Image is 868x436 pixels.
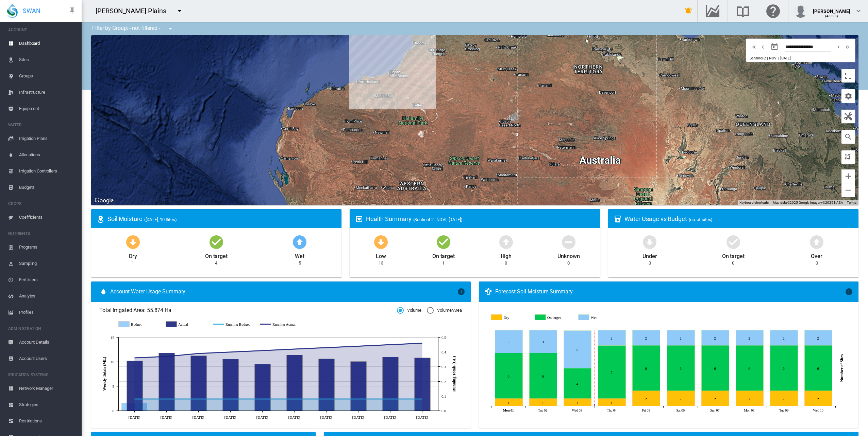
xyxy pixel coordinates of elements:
g: On target Sep 02, 2025 6 [530,353,557,399]
button: icon-select-all [841,150,855,164]
tspan: Number of Sites [839,354,844,382]
g: On target Sep 04, 2025 7 [598,346,626,399]
md-icon: icon-chevron-right [835,43,842,51]
button: icon-chevron-double-right [843,43,852,51]
circle: Running Budget 30 Jul 0.08 [261,397,264,400]
md-icon: icon-arrow-up-bold-circle [498,234,514,250]
md-icon: icon-water [99,288,107,296]
md-icon: Search the knowledge base [735,7,751,15]
tspan: Sat 06 [677,408,685,412]
circle: Running Budget 2 Jul 0.08 [133,397,136,400]
div: 0 [567,260,570,266]
md-icon: icon-arrow-down-bold-circle [641,234,658,250]
g: Actual 2 Jul 10.23 [127,361,143,411]
div: Filter by Group: - not filtered - [87,22,179,35]
span: Profiles [19,304,76,321]
button: Toggle fullscreen view [841,69,855,83]
g: Dry Sep 07, 2025 2 [702,391,729,406]
span: (no. of sites) [689,217,713,222]
md-icon: icon-chevron-left [759,43,767,51]
md-radio-button: Volume/Area [427,307,462,314]
tspan: Fri 05 [642,408,650,412]
div: 0 [649,260,651,266]
button: icon-bell-ring [682,4,695,18]
g: Dry Sep 02, 2025 1 [530,399,557,406]
g: On target Sep 01, 2025 6 [495,353,523,399]
md-icon: icon-menu-down [176,7,184,15]
circle: Running Actual 2 Jul 0.36 [133,356,136,359]
span: Total Irrigated Area: 55.874 Ha [99,307,397,314]
g: Running Actual [260,321,301,327]
circle: Running Budget 9 Jul 0.08 [165,397,168,400]
circle: Running Budget 20 Aug 0.08 [357,397,360,400]
div: 1 [442,260,445,266]
tspan: 0.3 [441,365,446,369]
span: Account Details [19,334,76,350]
span: Account Users [19,350,76,367]
md-icon: icon-arrow-up-bold-circle [291,234,308,250]
g: Dry Sep 01, 2025 1 [495,399,523,406]
tspan: Sun 07 [710,408,720,412]
md-icon: icon-menu-down [166,24,174,33]
circle: Running Actual 20 Aug 0.44 [357,345,360,347]
g: Dry Sep 09, 2025 2 [770,391,798,406]
g: Actual 3 Sept 10.84 [415,358,431,411]
div: 4 [215,260,217,266]
span: Groups [19,68,76,84]
md-icon: icon-map-marker-radius [97,215,105,223]
md-icon: icon-information [457,288,465,296]
span: SWAN [23,6,40,15]
g: Wet Sep 04, 2025 2 [598,330,626,346]
circle: Running Actual 23 Jul 0.4 [229,350,232,353]
g: Wet Sep 08, 2025 2 [736,330,764,346]
span: ([DATE], 10 Sites) [144,217,177,222]
g: Wet [579,314,618,321]
button: Zoom in [841,169,855,183]
span: Allocations [19,147,76,163]
button: Zoom out [841,183,855,197]
md-icon: icon-arrow-down-bold-circle [373,234,389,250]
tspan: 10 [111,360,114,364]
tspan: 0.0 [441,409,446,413]
div: On target [205,250,228,260]
tspan: [DATE] [320,415,332,419]
md-icon: icon-heart-box-outline [355,215,363,223]
div: On target [722,250,745,260]
md-icon: icon-cup-water [614,215,622,223]
md-icon: Go to the Data Hub [704,7,721,15]
span: Dashboard [19,35,76,52]
div: Dry [129,250,137,260]
circle: Running Actual 3 Sept 0.46 [421,342,423,344]
md-icon: icon-bell-ring [684,7,692,15]
tspan: Running Totals (GL) [452,356,456,392]
tspan: [DATE] [416,415,428,419]
span: ADMINISTRATION [8,323,76,334]
tspan: 0 [113,409,115,413]
g: On target Sep 03, 2025 4 [564,368,591,399]
div: [PERSON_NAME] Plains [96,6,172,16]
md-icon: icon-cog [844,92,852,100]
circle: Running Budget 23 Jul 0.08 [229,397,232,400]
g: Wet Sep 01, 2025 3 [495,330,523,353]
g: Actual [166,321,206,327]
md-icon: icon-minus-circle [561,234,577,250]
button: md-calendar [768,40,781,54]
g: Dry Sep 04, 2025 1 [598,399,626,406]
md-icon: icon-arrow-down-bold-circle [125,234,141,250]
span: Analytes [19,288,76,304]
g: Wet Sep 07, 2025 2 [702,330,729,346]
span: Network Manager [19,380,76,397]
g: On target Sep 05, 2025 6 [633,345,660,391]
g: Dry Sep 03, 2025 1 [564,399,591,406]
tspan: 0.1 [441,394,446,398]
g: Wet Sep 02, 2025 3 [530,330,557,353]
div: Over [811,250,822,260]
span: Account Water Usage Summary [110,288,457,295]
div: [PERSON_NAME] [813,5,850,12]
a: Terms [847,201,856,204]
span: Fertilisers [19,272,76,288]
span: Coefficients [19,209,76,225]
tspan: Mon 08 [744,408,755,412]
span: NUTRIENTS [8,228,76,239]
md-icon: icon-information [845,288,853,296]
